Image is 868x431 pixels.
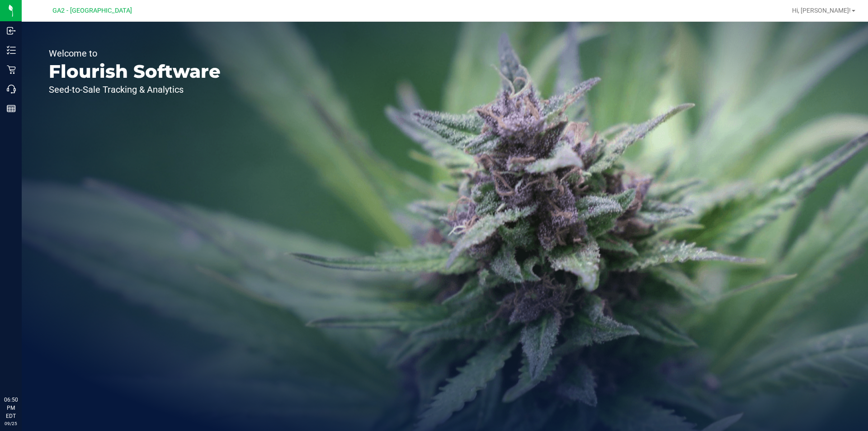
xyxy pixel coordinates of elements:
p: 09/25 [4,420,18,427]
inline-svg: Retail [7,65,16,74]
p: Welcome to [49,49,221,58]
inline-svg: Call Center [7,85,16,94]
span: GA2 - [GEOGRAPHIC_DATA] [52,7,132,14]
span: Hi, [PERSON_NAME]! [792,7,851,14]
p: Seed-to-Sale Tracking & Analytics [49,85,221,94]
p: 06:50 PM EDT [4,396,18,420]
inline-svg: Reports [7,104,16,113]
p: Flourish Software [49,62,221,81]
inline-svg: Inbound [7,26,16,35]
iframe: Resource center [9,359,36,386]
inline-svg: Inventory [7,46,16,55]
